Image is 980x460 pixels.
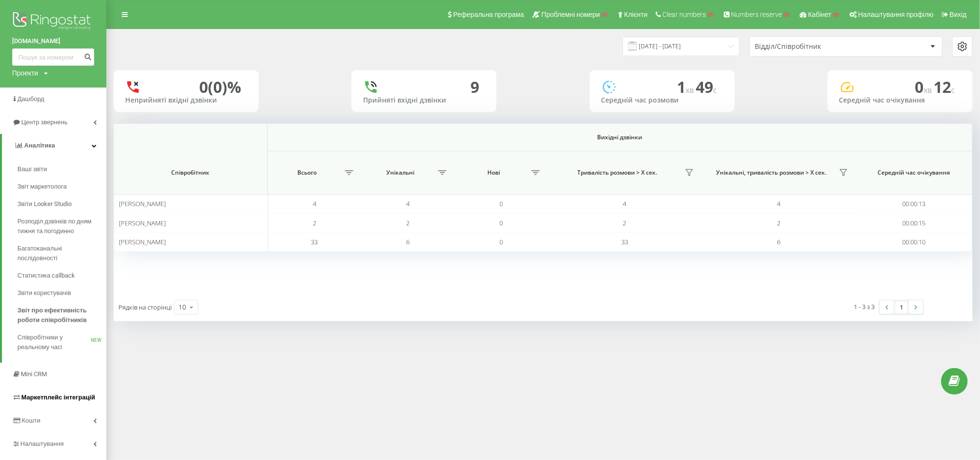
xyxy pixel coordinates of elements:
[313,219,316,227] span: 2
[854,302,875,312] div: 1 - 3 з 3
[621,237,628,246] span: 33
[17,284,106,302] a: Звіти користувачів
[17,199,72,209] span: Звіти Looker Studio
[707,169,836,177] span: Унікальні, тривалість розмови > Х сек.
[24,142,55,149] span: Аналiтика
[17,267,106,284] a: Статистика callback
[12,10,94,34] img: Ringostat logo
[119,219,166,227] span: [PERSON_NAME]
[839,96,961,104] div: Середній час очікування
[663,11,706,18] span: Clear numbers
[17,329,106,356] a: Співробітники у реальному часіNEW
[17,271,75,281] span: Статистика callback
[915,76,934,97] span: 0
[307,134,933,141] span: Вихідні дзвінки
[406,237,410,246] span: 6
[686,85,696,95] span: хв
[731,11,782,18] span: Numbers reserve
[119,199,166,208] span: [PERSON_NAME]
[17,288,71,298] span: Звіти користувачів
[12,36,94,46] a: [DOMAIN_NAME]
[313,199,316,208] span: 4
[499,237,503,246] span: 0
[17,244,102,263] span: Багатоканальні послідовності
[755,43,871,51] div: Відділ/Співробітник
[12,68,38,78] div: Проекти
[17,240,106,267] a: Багатоканальні послідовності
[17,217,102,236] span: Розподіл дзвінків по дням тижня та погодинно
[406,219,410,227] span: 2
[363,96,485,104] div: Прийняті вхідні дзвінки
[311,237,318,246] span: 33
[119,237,166,246] span: [PERSON_NAME]
[21,394,95,401] span: Маркетплейс інтеграцій
[777,237,781,246] span: 6
[696,76,717,97] span: 49
[601,96,723,104] div: Середній час розмови
[623,199,627,208] span: 4
[866,169,962,177] span: Середній час очікування
[951,85,955,95] span: c
[17,333,91,352] span: Співробітники у реальному часі
[17,213,106,240] a: Розподіл дзвінків по дням тижня та погодинно
[2,134,106,157] a: Аналiтика
[856,233,973,252] td: 00:00:10
[459,169,528,177] span: Нові
[17,164,47,174] span: Ваші звіти
[17,302,106,329] a: Звіт про ефективність роботи співробітників
[894,300,909,314] a: 1
[118,303,172,312] span: Рядків на сторінці
[199,78,241,96] div: 0 (0)%
[178,302,186,312] div: 10
[12,48,94,66] input: Пошук за номером
[273,169,342,177] span: Всього
[808,11,832,18] span: Кабінет
[21,119,68,126] span: Центр звернень
[406,199,410,208] span: 4
[125,96,247,104] div: Неприйняті вхідні дзвінки
[924,85,934,95] span: хв
[934,76,955,97] span: 12
[17,182,67,192] span: Звіт маркетолога
[21,371,47,378] span: Mini CRM
[856,194,973,213] td: 00:00:13
[366,169,435,177] span: Унікальні
[624,11,648,18] span: Клієнти
[17,306,102,325] span: Звіт про ефективність роботи співробітників
[453,11,525,18] span: Реферальна програма
[777,219,781,227] span: 2
[22,417,40,424] span: Кошти
[470,78,479,96] div: 9
[17,95,44,103] span: Дашборд
[541,11,600,18] span: Проблемні номери
[17,161,106,178] a: Ваші звіти
[856,213,973,232] td: 00:00:15
[777,199,781,208] span: 4
[20,440,64,447] span: Налаштування
[714,85,717,95] span: c
[499,199,503,208] span: 0
[17,195,106,213] a: Звіти Looker Studio
[623,219,627,227] span: 2
[553,169,682,177] span: Тривалість розмови > Х сек.
[126,169,255,177] span: Співробітник
[499,219,503,227] span: 0
[677,76,696,97] span: 1
[858,11,934,18] span: Налаштування профілю
[950,11,967,18] span: Вихід
[17,178,106,195] a: Звіт маркетолога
